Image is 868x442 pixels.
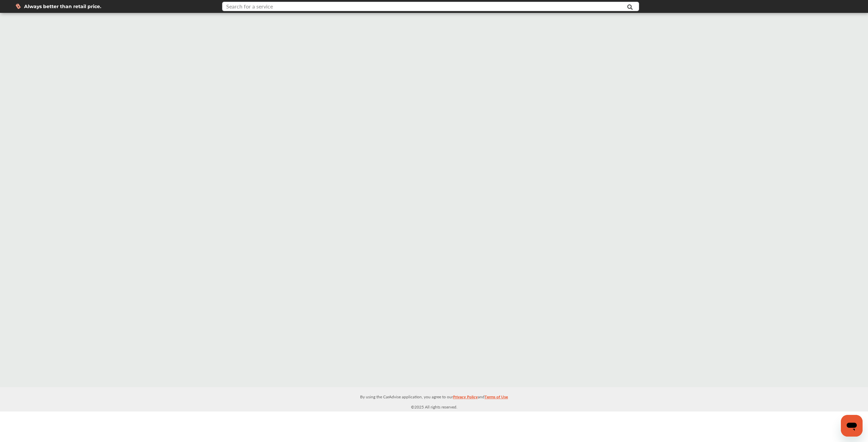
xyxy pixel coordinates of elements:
img: dollor_label_vector.a70140d1.svg [16,3,21,9]
a: Privacy Policy [453,393,478,403]
iframe: Button to launch messaging window [841,415,863,437]
span: Always better than retail price. [24,4,101,9]
a: Terms of Use [485,393,508,403]
div: Search for a service [226,4,273,9]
